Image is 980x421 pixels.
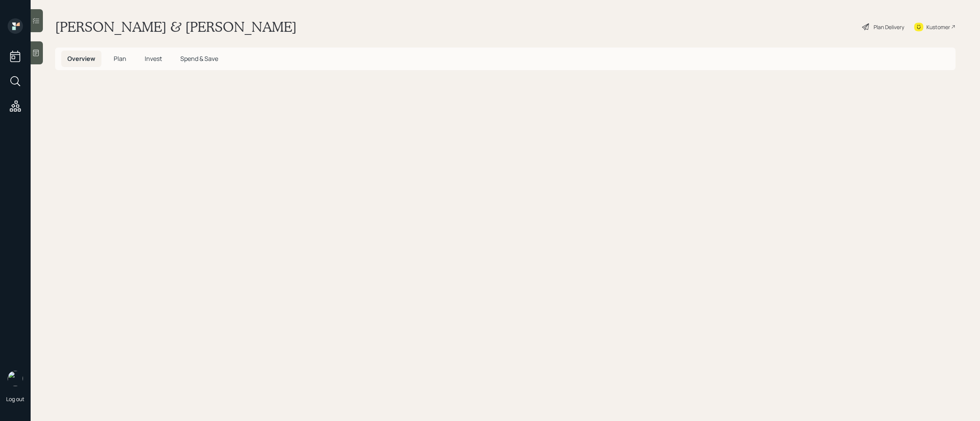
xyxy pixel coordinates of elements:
div: Kustomer [926,23,950,31]
span: Invest [145,54,162,63]
div: Plan Delivery [874,23,904,31]
h1: [PERSON_NAME] & [PERSON_NAME] [55,18,297,35]
div: Log out [6,395,24,403]
span: Plan [114,54,126,63]
span: Spend & Save [180,54,218,63]
img: retirable_logo.png [8,371,23,386]
span: Overview [67,54,95,63]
